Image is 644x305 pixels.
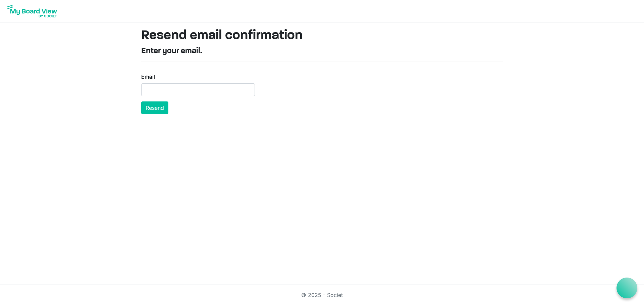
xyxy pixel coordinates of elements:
a: © 2025 - Societ [301,292,343,298]
img: My Board View Logo [5,3,59,19]
button: Resend [141,101,168,114]
h1: Resend email confirmation [141,28,503,44]
h4: Enter your email. [141,47,503,56]
label: Email [141,73,155,81]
